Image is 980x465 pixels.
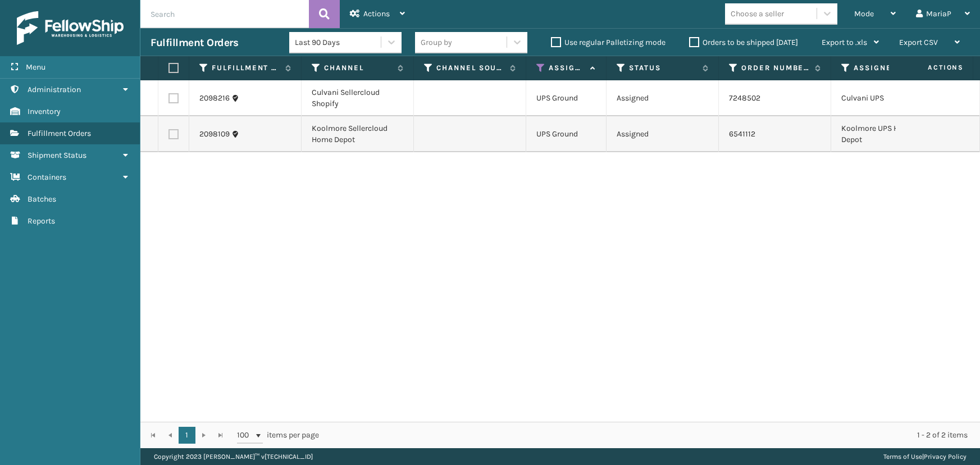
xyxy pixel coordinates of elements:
[302,80,414,116] td: Culvani Sellercloud Shopify
[302,116,414,152] td: Koolmore Sellercloud Home Depot
[295,37,382,48] div: Last 90 Days
[822,38,867,47] span: Export to .xls
[831,80,943,116] td: Culvani UPS
[831,116,943,152] td: Koolmore UPS Home Depot
[526,116,607,152] td: UPS Ground
[363,9,390,19] span: Actions
[892,58,970,77] span: Actions
[28,129,91,138] span: Fulfillment Orders
[237,430,254,441] span: 100
[741,63,809,73] label: Order Number
[883,448,967,465] div: |
[719,116,831,152] td: 6541112
[151,36,238,49] h3: Fulfillment Orders
[28,151,86,160] span: Shipment Status
[28,172,66,182] span: Containers
[212,63,280,73] label: Fulfillment Order Id
[883,453,922,461] a: Terms of Use
[436,63,504,73] label: Channel Source
[154,448,313,465] p: Copyright 2023 [PERSON_NAME]™ v [TECHNICAL_ID]
[629,63,697,73] label: Status
[731,8,784,20] div: Choose a seller
[28,107,61,116] span: Inventory
[335,430,968,441] div: 1 - 2 of 2 items
[237,427,319,444] span: items per page
[551,38,666,47] label: Use regular Palletizing mode
[899,38,938,47] span: Export CSV
[28,85,81,94] span: Administration
[854,9,874,19] span: Mode
[26,62,45,72] span: Menu
[924,453,967,461] a: Privacy Policy
[526,80,607,116] td: UPS Ground
[421,37,452,48] div: Group by
[199,129,230,140] a: 2098109
[28,194,56,204] span: Batches
[28,216,55,226] span: Reports
[607,116,719,152] td: Assigned
[324,63,392,73] label: Channel
[179,427,195,444] a: 1
[689,38,798,47] label: Orders to be shipped [DATE]
[549,63,585,73] label: Assigned Carrier Service
[17,11,124,45] img: logo
[199,93,230,104] a: 2098216
[719,80,831,116] td: 7248502
[607,80,719,116] td: Assigned
[854,63,922,73] label: Assigned Carrier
